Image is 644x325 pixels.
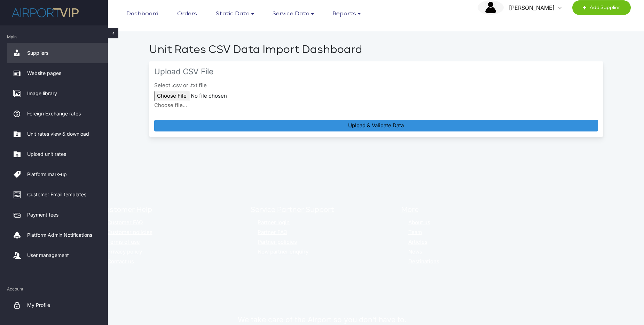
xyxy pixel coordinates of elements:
a: Destinations [408,258,439,265]
a: Articles [408,239,427,245]
span: Upload unit rates [27,144,66,164]
span: Suppliers [27,43,48,63]
a: Contact us [107,258,134,265]
a: Partner policies [258,239,297,245]
a: About us [408,219,430,226]
a: Foreign Exchange rates [7,104,108,124]
a: News [408,248,422,255]
span: Main [7,34,108,39]
h5: More [401,205,547,215]
label: Choose file... [154,101,187,109]
a: Image library [7,83,108,104]
a: Customer FAQ [107,219,143,226]
span: Image library [27,83,57,104]
a: Customer policies [107,229,152,235]
h2: Upload CSV File [154,67,598,76]
a: Static data [216,9,254,19]
button: Upload & Validate Data [154,120,598,132]
a: Website pages [7,63,108,83]
span: Add Supplier [586,0,620,15]
a: Unit rates view & download [7,124,108,144]
span: Unit rates view & download [27,124,89,144]
label: Select .csv or .txt file [154,81,598,90]
a: Team [408,229,422,235]
h1: Unit Rates CSV Data Import Dashboard [149,44,603,56]
p: We take care of the Airport so you don't have to. [100,316,544,324]
a: Orders [177,9,197,19]
a: Terms of use [107,239,140,245]
img: image description [478,0,504,15]
a: New partner enquiry [258,248,308,255]
a: Service data [273,9,314,19]
h5: Service Partner Support [251,205,396,215]
a: Reports [332,9,360,19]
a: image description [PERSON_NAME] [478,0,561,15]
em: [PERSON_NAME] [504,0,558,15]
a: Privacy policy [107,248,142,255]
span: Foreign Exchange rates [27,104,81,124]
span: Website pages [27,63,61,83]
a: Upload unit rates [7,144,108,164]
img: company logo here [10,5,80,20]
a: Partner login [258,219,290,226]
a: Partner FAQ [258,229,287,235]
a: Dashboard [126,9,158,19]
a: Suppliers [7,43,108,63]
h5: Customer Help [100,205,246,215]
